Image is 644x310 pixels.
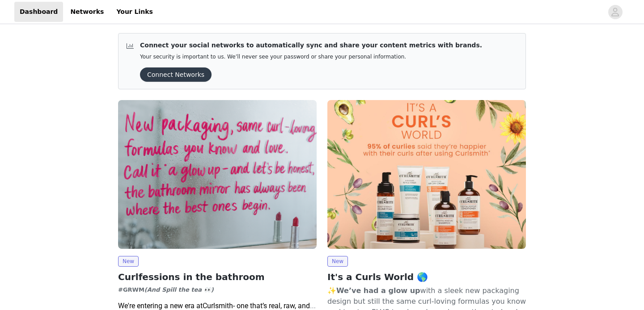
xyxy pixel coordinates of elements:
[14,2,63,22] a: Dashboard
[140,67,212,82] button: Connect Networks
[118,256,139,267] span: New
[118,286,214,293] strong: #GRWM
[144,286,214,293] em: (And Spill the tea 👀)
[327,256,348,267] span: New
[611,5,619,19] div: avatar
[118,100,317,249] img: Curlsmith USA
[327,270,526,284] h2: It's a Curls World 🌎
[118,270,317,284] h2: Curlfessions in the bathroom
[65,2,109,22] a: Networks
[140,54,482,60] p: Your security is important to us. We’ll never see your password or share your personal information.
[118,302,203,310] span: We're entering a new era at
[327,100,526,249] img: Curlsmith USA
[203,302,233,310] span: Curlsmith
[336,286,420,295] strong: We’ve had a glow up
[111,2,158,22] a: Your Links
[140,41,482,50] p: Connect your social networks to automatically sync and share your content metrics with brands.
